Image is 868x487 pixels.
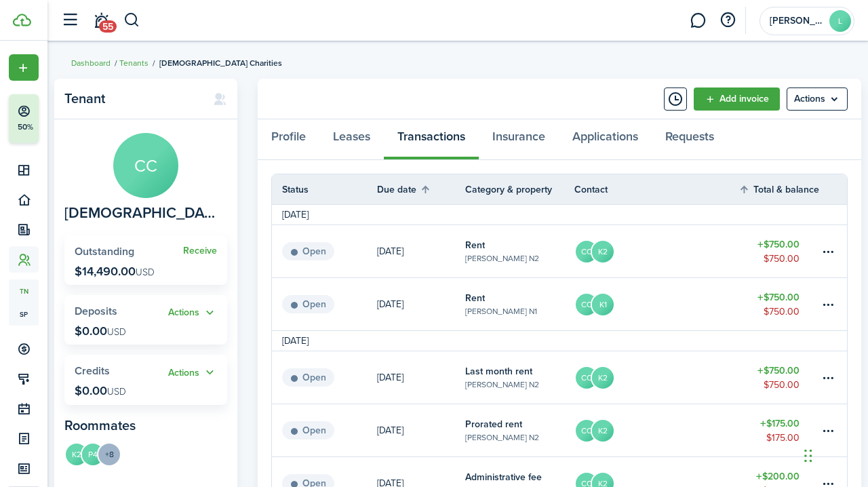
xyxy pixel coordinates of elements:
[64,205,220,222] span: Catholic Charities
[107,325,126,339] span: USD
[576,367,597,389] avatar-text: CC
[377,225,465,277] a: [DATE]
[377,278,465,330] a: [DATE]
[757,237,800,252] table-amount-title: $750.00
[738,181,820,197] th: Sort
[465,238,485,252] table-info-title: Rent
[770,16,824,26] span: Lisa
[13,14,31,26] img: TenantCloud
[17,121,34,133] p: 50%
[282,295,334,314] status: Open
[377,244,403,258] p: [DATE]
[574,404,738,456] a: CCK2
[183,246,217,256] a: Receive
[97,442,121,467] menu-trigger: +8
[272,404,377,456] a: Open
[479,119,559,160] a: Insurance
[9,94,121,143] button: 50%
[272,278,377,330] a: Open
[576,241,597,262] avatar-text: CC
[99,20,117,33] span: 55
[136,265,155,279] span: USD
[829,10,851,32] avatar-text: L
[592,367,614,389] avatar-text: K2
[800,422,868,487] iframe: Chat Widget
[757,290,800,305] table-amount-title: $750.00
[465,305,537,317] table-subtitle: [PERSON_NAME] N1
[88,3,114,38] a: Notifications
[559,119,652,160] a: Applications
[377,181,465,197] th: Sort
[377,423,403,437] p: [DATE]
[82,444,104,465] avatar-text: P4
[804,435,812,476] div: Drag
[465,378,539,391] table-subtitle: [PERSON_NAME] N2
[75,243,134,259] span: Outstanding
[592,420,614,442] avatar-text: K2
[787,87,848,111] menu-btn: Actions
[465,431,539,444] table-subtitle: [PERSON_NAME] N2
[377,297,403,311] p: [DATE]
[766,431,800,445] table-amount-description: $175.00
[66,444,87,465] avatar-text: K2
[64,415,227,435] panel-main-subtitle: Roommates
[377,370,403,385] p: [DATE]
[319,119,384,160] a: Leases
[168,365,217,381] button: Actions
[465,291,485,305] table-info-title: Rent
[465,225,574,277] a: Rent[PERSON_NAME] N2
[757,364,800,378] table-amount-title: $750.00
[664,87,687,111] button: Timeline
[694,87,780,111] a: Add invoice
[282,242,334,261] status: Open
[576,420,597,442] avatar-text: CC
[168,305,217,321] button: Actions
[652,119,728,160] a: Requests
[89,442,105,469] a: P4
[465,404,574,456] a: Prorated rent[PERSON_NAME] N2
[75,384,126,397] p: $0.00
[75,363,110,378] span: Credits
[75,303,117,319] span: Deposits
[9,279,39,303] a: tn
[168,365,217,381] button: Open menu
[258,119,319,160] a: Profile
[282,368,334,387] status: Open
[282,421,334,440] status: Open
[574,182,738,197] th: Contact
[465,364,532,378] table-info-title: Last month rent
[738,351,820,404] a: $750.00$750.00
[75,265,155,278] p: $14,490.00
[57,7,83,33] button: Open sidebar
[738,404,820,456] a: $175.00$175.00
[685,3,711,38] a: Messaging
[592,294,614,315] avatar-text: K1
[107,385,126,399] span: USD
[465,278,574,330] a: Rent[PERSON_NAME] N1
[756,469,800,484] table-amount-title: $200.00
[764,378,800,392] table-amount-description: $750.00
[377,404,465,456] a: [DATE]
[465,252,539,265] table-subtitle: [PERSON_NAME] N2
[465,470,542,484] table-info-title: Administrative fee
[64,442,89,469] a: K2
[764,305,800,319] table-amount-description: $750.00
[168,305,217,321] button: Open menu
[787,87,848,111] button: Open menu
[576,294,597,315] avatar-text: CC
[159,57,282,69] span: [DEMOGRAPHIC_DATA] Charities
[465,182,574,197] th: Category & property
[113,133,178,198] avatar-text: CC
[75,324,126,338] p: $0.00
[9,303,39,326] a: sp
[738,278,820,330] a: $750.00$750.00
[574,225,738,277] a: CCK2
[105,442,121,467] button: Open menu
[119,57,149,69] a: Tenants
[64,91,199,106] panel-main-title: Tenant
